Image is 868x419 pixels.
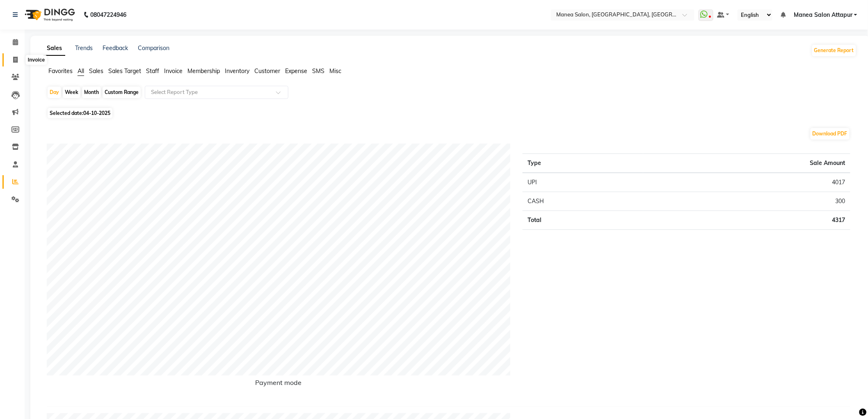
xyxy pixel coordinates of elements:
td: CASH [523,192,643,211]
span: Invoice [164,67,183,75]
span: SMS [312,67,324,75]
a: Trends [75,44,93,52]
span: Sales [89,67,103,75]
span: Manea Salon Attapur [794,11,852,19]
div: Month [82,87,101,98]
b: 08047224946 [90,3,126,26]
td: Total [523,211,643,230]
span: Staff [146,67,159,75]
div: Week [63,87,80,98]
button: Download PDF [811,128,850,140]
div: Day [48,87,61,98]
button: Generate Report [812,45,856,56]
span: Misc [329,67,341,75]
a: Comparison [138,44,169,52]
td: 4317 [643,211,850,230]
a: Sales [43,41,65,56]
td: 300 [643,192,850,211]
span: All [78,67,84,75]
th: Sale Amount [643,154,850,173]
span: Sales Target [108,67,141,75]
a: Feedback [103,44,128,52]
span: Favorites [48,67,73,75]
span: Membership [187,67,220,75]
div: Custom Range [103,87,141,98]
h6: Payment mode [47,379,510,390]
span: Inventory [225,67,249,75]
th: Type [523,154,643,173]
span: Customer [254,67,280,75]
td: UPI [523,173,643,192]
span: Selected date: [48,108,112,118]
img: logo [21,3,77,26]
span: Expense [285,67,307,75]
span: 04-10-2025 [83,110,110,116]
div: Invoice [26,55,47,65]
td: 4017 [643,173,850,192]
